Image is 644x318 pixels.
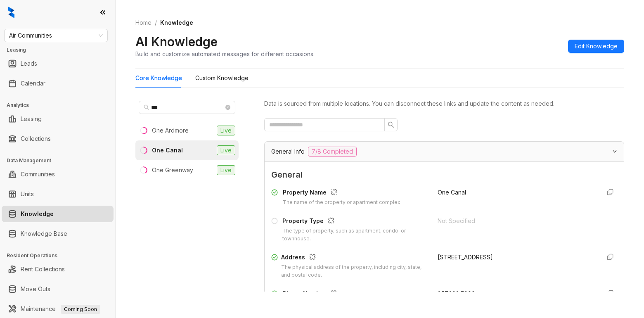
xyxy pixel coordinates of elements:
[388,121,394,128] span: search
[438,253,594,262] div: [STREET_ADDRESS]
[195,74,249,83] div: Custom Knowledge
[21,75,45,92] a: Calendar
[283,188,402,199] div: Property Name
[61,305,100,314] span: Coming Soon
[155,18,157,27] li: /
[135,34,218,50] h2: AI Knowledge
[282,227,428,243] div: The type of property, such as apartment, condo, or townhouse.
[21,281,50,297] a: Move Outs
[7,46,115,54] h3: Leasing
[2,261,114,278] li: Rent Collections
[217,126,235,135] span: Live
[271,168,617,181] span: General
[8,7,14,18] img: logo
[152,126,189,135] div: One Ardmore
[225,105,230,110] span: close-circle
[282,216,428,227] div: Property Type
[21,131,51,147] a: Collections
[217,145,235,155] span: Live
[21,206,54,222] a: Knowledge
[2,111,114,127] li: Leasing
[2,301,114,317] li: Maintenance
[217,165,235,175] span: Live
[134,18,153,27] a: Home
[2,281,114,297] li: Move Outs
[9,29,103,42] span: Air Communities
[21,261,65,278] a: Rent Collections
[135,50,315,58] div: Build and customize automated messages for different occasions.
[264,99,624,108] div: Data is sourced from multiple locations. You can disconnect these links and update the content as...
[568,40,624,53] button: Edit Knowledge
[21,186,34,202] a: Units
[308,147,357,157] span: 7/8 Completed
[612,149,617,154] span: expanded
[7,252,115,259] h3: Resident Operations
[2,186,114,202] li: Units
[160,19,193,26] span: Knowledge
[152,146,183,155] div: One Canal
[2,206,114,222] li: Knowledge
[265,142,624,161] div: General Info7/8 Completed
[438,216,594,225] div: Not Specified
[21,55,37,72] a: Leads
[7,157,115,164] h3: Data Management
[7,102,115,109] h3: Analytics
[281,263,428,279] div: The physical address of the property, including city, state, and postal code.
[2,225,114,242] li: Knowledge Base
[144,104,149,110] span: search
[271,147,305,156] span: General Info
[2,55,114,72] li: Leads
[575,42,618,51] span: Edit Knowledge
[2,131,114,147] li: Collections
[283,199,402,206] div: The name of the property or apartment complex.
[438,189,466,196] span: One Canal
[152,166,193,175] div: One Greenway
[2,75,114,92] li: Calendar
[2,166,114,183] li: Communities
[283,289,428,300] div: Phone Number
[21,166,55,183] a: Communities
[135,74,182,83] div: Core Knowledge
[281,253,428,263] div: Address
[21,225,67,242] a: Knowledge Base
[438,290,475,297] span: 857.302.7000
[21,111,42,127] a: Leasing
